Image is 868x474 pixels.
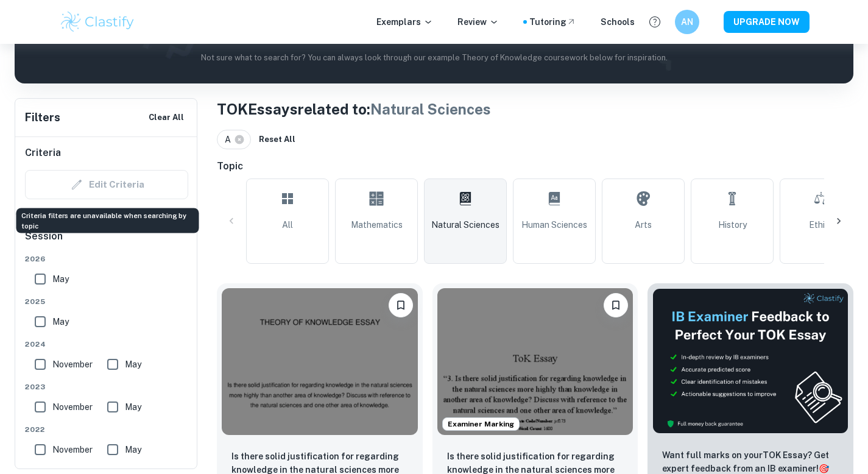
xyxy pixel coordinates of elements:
span: 2024 [25,339,188,350]
p: Review [457,15,499,29]
span: 2022 [25,424,188,435]
span: November [52,358,93,371]
span: Natural Sciences [431,218,499,232]
button: Reset All [256,130,298,149]
span: May [125,400,141,414]
span: Arts [635,218,652,232]
button: Help and Feedback [644,12,665,32]
span: November [52,400,93,414]
span: November [52,443,93,456]
span: History [718,218,747,232]
span: May [52,272,69,286]
h6: Filters [25,109,60,126]
img: Thumbnail [652,288,849,434]
span: Ethics [809,218,834,232]
span: 2026 [25,253,188,264]
button: UPGRADE NOW [724,11,810,33]
button: Clear All [146,108,187,127]
div: A [217,130,251,149]
span: Natural Sciences [370,101,491,118]
h1: TOK Essays related to: [217,98,853,120]
span: All [282,218,293,232]
span: Examiner Marking [443,419,519,430]
span: Human Sciences [521,218,587,232]
h6: AN [680,15,694,29]
span: 2023 [25,381,188,392]
p: Not sure what to search for? You can always look through our example Theory of Knowledge coursewo... [24,52,844,64]
a: Tutoring [529,15,576,29]
span: A [225,133,236,146]
div: Criteria filters are unavailable when searching by topic [25,170,188,199]
a: Schools [601,15,635,29]
h6: Session [25,229,188,253]
button: AN [675,10,699,34]
button: Bookmark [389,293,413,317]
span: Mathematics [351,218,403,232]
img: TOK Essay example thumbnail: Is there solid justification for regardi [222,288,418,435]
span: 2025 [25,296,188,307]
div: Criteria filters are unavailable when searching by topic [16,208,199,233]
img: Clastify logo [59,10,136,34]
img: TOK Essay example thumbnail: Is there solid justification for regardi [437,288,633,435]
span: 🎯 [819,464,829,473]
h6: Topic [217,159,853,174]
span: May [125,443,141,456]
button: Bookmark [604,293,628,317]
h6: Criteria [25,146,61,160]
span: May [125,358,141,371]
span: May [52,315,69,328]
p: Exemplars [376,15,433,29]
